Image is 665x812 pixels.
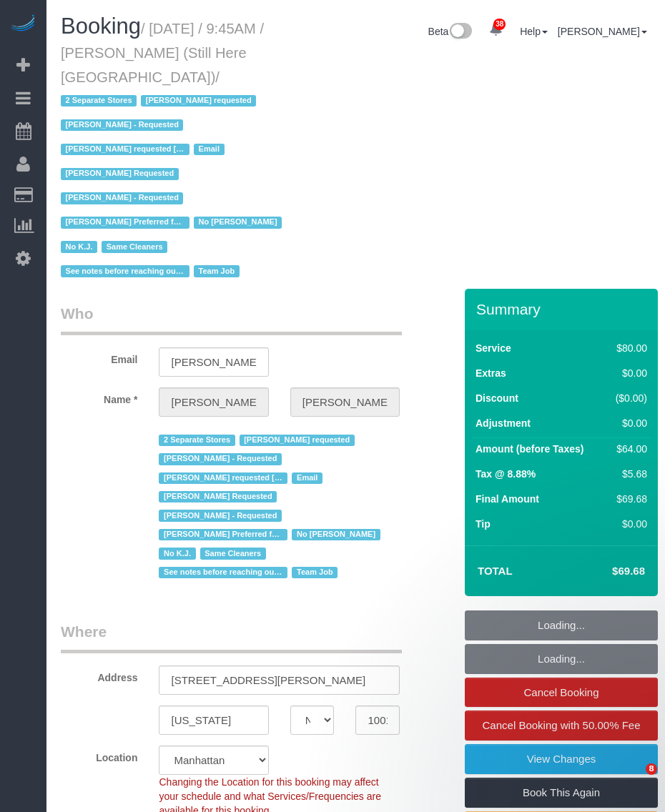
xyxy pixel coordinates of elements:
small: / [DATE] / 9:45AM / [PERSON_NAME] (Still Here [GEOGRAPHIC_DATA]) [61,21,286,280]
span: [PERSON_NAME] - Requested [159,453,281,465]
span: [PERSON_NAME] - Requested [159,510,281,521]
a: Beta [428,26,473,37]
span: No K.J. [159,548,195,559]
div: $0.00 [609,416,647,430]
h3: Summary [476,301,651,317]
a: 38 [482,14,510,46]
span: [PERSON_NAME] Requested [61,168,179,179]
iframe: Intercom live chat [616,763,651,798]
div: $0.00 [609,366,647,380]
span: See notes before reaching out to customer [159,567,287,578]
span: No [PERSON_NAME] [292,529,380,540]
span: Same Cleaners [200,548,266,559]
span: [PERSON_NAME] requested [240,435,355,446]
input: Zip Code [355,705,400,735]
label: Location [50,746,148,765]
label: Service [476,341,511,355]
h4: $69.68 [569,565,645,578]
span: Team Job [292,567,338,578]
span: Email [194,144,225,155]
span: Email [292,472,322,484]
label: Final Amount [476,492,539,506]
input: Last Name [290,387,400,417]
label: Discount [476,391,518,405]
legend: Who [61,303,402,335]
label: Adjustment [476,416,531,430]
img: Automaid Logo [9,14,37,34]
input: City [159,705,268,735]
strong: Total [478,565,513,577]
span: [PERSON_NAME] Preferred for [STREET_ADDRESS][PERSON_NAME] [159,529,287,540]
span: [PERSON_NAME] requested [STREET_ADDRESS] [159,472,287,484]
span: [PERSON_NAME] requested [141,95,256,107]
span: No [PERSON_NAME] [194,217,282,228]
div: $64.00 [609,442,647,456]
label: Address [50,665,148,685]
div: $5.68 [609,467,647,481]
span: 2 Separate Stores [159,435,235,446]
a: [PERSON_NAME] [558,26,647,37]
label: Extras [476,366,506,380]
div: $69.68 [609,492,647,506]
input: First Name [159,387,268,417]
span: Team Job [194,265,240,277]
span: 8 [646,763,657,775]
input: Email [159,347,268,377]
span: [PERSON_NAME] Requested [159,491,277,502]
label: Tax @ 8.88% [476,467,536,481]
div: ($0.00) [609,391,647,405]
a: Book This Again [465,778,658,808]
span: [PERSON_NAME] Preferred for [STREET_ADDRESS][PERSON_NAME] [61,217,189,228]
span: See notes before reaching out to customer [61,265,189,277]
label: Email [50,347,148,367]
span: 2 Separate Stores [61,95,137,107]
label: Tip [476,517,491,531]
span: [PERSON_NAME] - Requested [61,192,183,204]
div: $0.00 [609,517,647,531]
span: Booking [61,14,141,39]
span: Same Cleaners [102,241,167,252]
label: Amount (before Taxes) [476,442,583,456]
span: [PERSON_NAME] - Requested [61,119,183,131]
img: New interface [448,23,472,41]
span: No K.J. [61,241,97,252]
span: / [61,69,286,280]
label: Name * [50,387,148,407]
a: Help [520,26,548,37]
div: $80.00 [609,341,647,355]
legend: Where [61,621,402,653]
span: 38 [493,19,506,30]
span: [PERSON_NAME] requested [STREET_ADDRESS] [61,144,189,155]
